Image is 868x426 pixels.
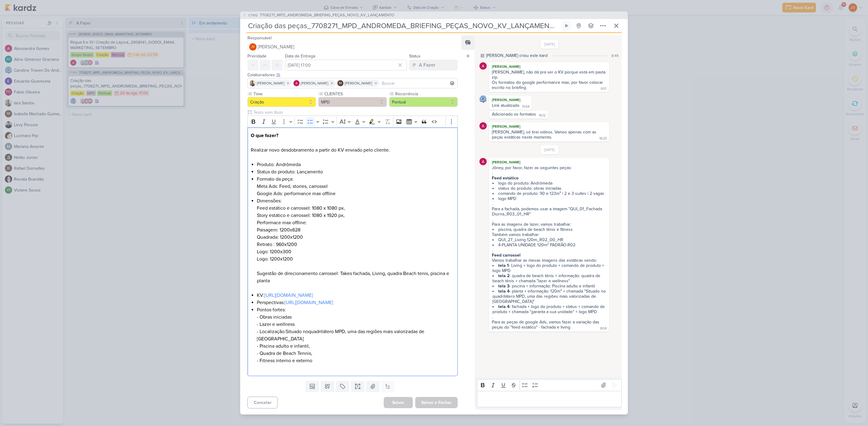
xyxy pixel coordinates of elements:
div: 15:54 [522,104,529,109]
label: CLIENTES [324,91,387,97]
li: - planta + informação: 120m² + chamada "Situado no quadrilátero MPD, uma das regiões mais valoriz... [492,289,606,304]
button: A Fazer [409,60,458,70]
div: 16:23 [599,136,607,141]
li: comando de produto: 90 e 123m² | 2 e 3 suítes | 2 vagas [492,191,606,196]
span: Situado no [286,329,308,335]
div: Editor toolbar [477,379,622,391]
span: [PERSON_NAME] [257,80,284,86]
div: 8:45 [611,53,619,58]
span: [PERSON_NAME] [258,43,294,51]
span: CT1512 [247,13,259,18]
input: Select a date [285,60,407,70]
div: Link atualizado [492,103,519,108]
span: - Q [257,350,263,356]
li: logo MPD [492,196,606,201]
span: 7708271_MPD_ANDROMEDA_BRIEFING_PEÇAS_NOVO_KV_LANÇAMENTO [260,12,394,18]
a: [URL][DOMAIN_NAME] [285,300,333,306]
label: Time [253,91,316,97]
p: JV [251,45,255,49]
span: iscina adulto e infantil [262,343,309,349]
img: Alessandra Gomes [479,62,487,70]
button: Cancelar [247,397,278,408]
label: Prioridade [247,54,267,59]
li: 4-PLANTA UNIDADE 120m² PADRÃO-R02 [492,242,606,247]
span: - F [257,358,262,364]
span: [PERSON_NAME] [301,80,328,86]
li: Formato da peça: Meta Ads: Feed, stories, carrossel Google Ads: performance max offline [257,175,454,197]
div: [PERSON_NAME] [490,123,608,129]
li: QUI_27_Living 120m_R02_00_HR [492,237,606,242]
p: Realizar novo desdobramento a partir do KV enviado pelo cliente. [251,132,454,154]
li: Pontos fortes: - Obras iniciadas - Lazer e wellness - Localização: [257,306,454,372]
label: Status [409,54,421,59]
strong: tela 4 [498,304,509,309]
span: , [309,343,310,349]
span: quadrilátero MPD [308,329,345,335]
div: Ligar relógio [564,23,569,28]
strong: tela 2 [498,273,509,278]
div: [PERSON_NAME] [490,97,531,103]
div: Também vamos trabalhar: [492,232,606,237]
div: . [492,201,606,206]
button: Pontual [389,97,458,107]
li: - quadra de beach tênis + informação: quadra de beach tênis + chamada "lazer e wellness" [492,273,606,283]
li: - piscina + informação: Piscina adulto e infantil [492,283,606,289]
span: , [311,350,312,356]
li: - Living + logo do produto + comando de produto + logo MPD [492,263,606,273]
div: Editor editing area: main [247,127,458,376]
span: itness interno e externo [262,358,312,364]
li: KV: [257,292,454,299]
label: Data de Entrega [285,54,315,59]
div: Para a fachada, podemos usar a imagem "QUI_01_Fachada Diurna_R03_01_HR" [492,206,606,217]
div: Jôney, por favor, fazer as seguintes peças: [492,165,606,170]
img: Caroline Traven De Andrade [479,96,487,103]
strong: tela 1 [498,263,509,268]
li: - fachada + logo do produto + status + comando de produto + chamada "garanta a sua unidade" + log... [492,304,606,314]
button: MPD [318,97,387,107]
div: . [492,217,606,222]
button: JV [PERSON_NAME] [247,41,458,52]
li: Dimensões: Feed estático e carrossel: 1080 x 1080 px, Story estático e carrossel: 1080 x 1920 px,... [257,197,454,292]
button: CT1512 7708271_MPD_ANDROMEDA_BRIEFING_PEÇAS_NOVO_KV_LANÇAMENTO [243,12,394,18]
li: status do produto: obras iniciadas [492,186,606,191]
li: Produto: Andrômeda [257,161,454,168]
input: Texto sem título [252,109,458,116]
div: . [492,170,606,175]
strong: tela 3 [498,283,509,289]
div: [PERSON_NAME], só tirei vídeos. Vamos apenas com as peças estáticas neste momento. [492,129,598,140]
img: Alessandra Gomes [293,80,300,86]
div: Os formatos do google performance max, por favor colocar escrito no briefing. [492,80,604,90]
label: Recorrência [395,91,458,97]
div: 16:12 [539,113,545,118]
strong: Feed estático [492,175,518,181]
div: Joney Viana [249,43,257,51]
img: Alessandra Gomes [479,122,487,129]
label: Responsável [247,35,272,41]
div: Editor editing area: main [477,391,622,408]
div: 9:57 [601,87,607,91]
li: Status do produto: Lançamento [257,168,454,175]
span: - P [257,343,262,349]
div: [PERSON_NAME], não dá pra ver o KV porque está em pasta zip. [492,70,606,80]
li: logo do produto: Andrômeda [492,181,606,186]
div: Vamos trabalhar as mesas imagens das estáticas sendo: [492,258,606,263]
strong: tela 4 [498,289,509,294]
div: 8:04 [600,326,607,331]
a: [URL][DOMAIN_NAME] [264,292,313,298]
div: Isabella Machado Guimarães [337,80,343,86]
li: Perspectivas: [257,299,454,306]
div: Editor toolbar [247,116,458,127]
div: A Fazer [419,61,435,69]
span: uadra de Beach Tennis [263,350,311,356]
span: [PERSON_NAME] [345,80,372,86]
div: [PERSON_NAME] criou este kard [486,52,548,59]
div: Para as peças de google Ads, vamos fazer a variação das peças do "feed estático" - fachada e living [492,319,601,330]
button: Criação [247,97,316,107]
li: piscina, quadra de beach tênis e fitness [492,227,606,232]
p: IM [339,82,342,85]
div: [PERSON_NAME] [490,64,608,70]
div: . [492,314,606,319]
div: Colaboradores [247,72,458,78]
div: [PERSON_NAME] [490,159,608,165]
img: Iara Santos [250,80,256,86]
